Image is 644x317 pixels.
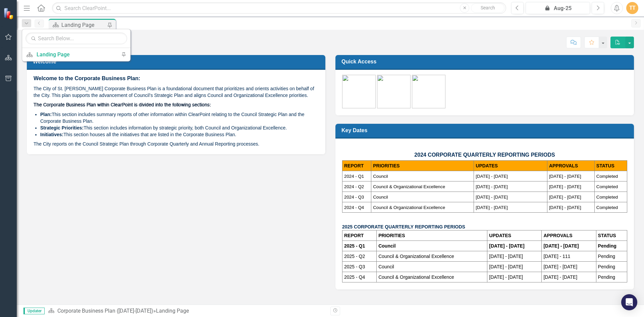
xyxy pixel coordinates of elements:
[377,75,411,108] img: Assignments.png
[344,243,365,249] strong: 2025 - Q1
[40,125,82,130] strong: Strategic Priorities
[342,251,377,262] td: 2025 - Q2
[34,103,211,107] span: The Corporate Business Plan within ClearPoint is divided into the following sections:
[377,262,487,272] td: Council
[37,50,114,59] div: Landing Page
[542,262,596,272] td: [DATE] - [DATE]
[596,184,618,189] span: Completed
[156,308,189,314] div: Landing Page
[549,174,581,179] span: [DATE] - [DATE]
[596,195,618,200] span: Completed
[373,184,445,189] span: Council & Organizational Excellence
[526,2,590,14] button: Aug-25
[481,5,495,10] span: Search
[476,174,508,179] span: [DATE] - [DATE]
[341,58,630,65] h3: Quick Access
[487,230,542,241] th: UPDATES
[371,161,474,171] th: PRIORITIES
[344,174,364,179] span: 2024 - Q1
[542,230,596,241] th: APPROVALS
[48,307,325,315] div: »
[34,75,140,81] span: Welcome to the Corporate Business Plan:
[487,251,542,262] td: [DATE] - [DATE]
[52,2,506,14] input: Search ClearPoint...
[543,243,579,249] strong: [DATE] - [DATE]
[476,184,508,189] span: [DATE] - [DATE]
[414,152,555,158] span: 2024 CORPORATE QUARTERLY REPORTING PERIODS
[373,174,388,179] span: Council
[33,58,322,65] h3: Welcome
[377,251,487,262] td: Council & Organizational Excellence
[377,230,487,241] th: PRIORITIES
[344,184,364,189] span: 2024 - Q2
[549,205,581,210] span: [DATE] - [DATE]
[471,3,504,13] button: Search
[596,205,618,210] span: Completed
[25,33,127,44] input: Search Below...
[489,274,540,280] p: [DATE] - [DATE]
[598,243,616,249] strong: Pending
[344,195,364,200] span: 2024 - Q3
[547,161,594,171] th: APPROVALS
[489,243,524,249] strong: [DATE] - [DATE]
[373,205,445,210] span: Council & Organizational Excellence
[476,205,508,210] span: [DATE] - [DATE]
[528,4,588,12] div: Aug-25
[34,141,259,147] span: The City reports on the Council Strategic Plan through Corporate Quarterly and Annual Reporting p...
[40,131,319,138] li: This section houses all the initiatives that are listed in the Corporate Business Plan.
[377,272,487,282] td: Council & Organizational Excellence
[549,195,581,200] span: [DATE] - [DATE]
[373,195,388,200] span: Council
[34,84,319,100] p: The City of St. [PERSON_NAME] Corporate Business Plan is a foundational document that prioritizes...
[3,8,15,19] img: ClearPoint Strategy
[342,230,377,241] th: REPORT
[487,262,542,272] td: [DATE] - [DATE]
[596,230,627,241] th: STATUS
[549,184,581,189] span: [DATE] - [DATE]
[40,132,63,137] strong: Initiatives:
[342,272,377,282] td: 2025 - Q4
[341,127,630,134] h3: Key Dates
[626,2,638,14] button: TT
[23,308,45,314] span: Updater
[596,262,627,272] td: Pending
[40,112,52,117] strong: Plan:
[57,308,153,314] a: Corporate Business Plan ([DATE]-[DATE])
[621,294,637,310] div: Open Intercom Messenger
[594,161,627,171] th: STATUS
[476,195,508,200] span: [DATE] - [DATE]
[596,174,618,179] span: Completed
[474,161,547,171] th: UPDATES
[82,125,84,130] strong: :
[40,111,319,124] li: This section includes summary reports of other information within ClearPoint relating to the Coun...
[342,262,377,272] td: 2025 - Q3
[61,21,106,29] div: Landing Page
[22,48,117,61] a: Landing Page
[40,124,319,131] li: This section includes information by strategic priority, both Council and Organizational Excellence.
[412,75,445,108] img: Training-green%20v2.png
[596,251,627,262] td: Pending
[344,205,364,210] span: 2024 - Q4
[342,75,376,108] img: CBP-green%20v2.png
[342,161,371,171] th: REPORT
[598,274,625,280] p: Pending
[542,272,596,282] td: [DATE] - [DATE]
[378,243,395,249] strong: Council
[542,251,596,262] td: [DATE] - 111
[342,224,465,229] strong: 2025 CORPORATE QUARTERLY REPORTING PERIODS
